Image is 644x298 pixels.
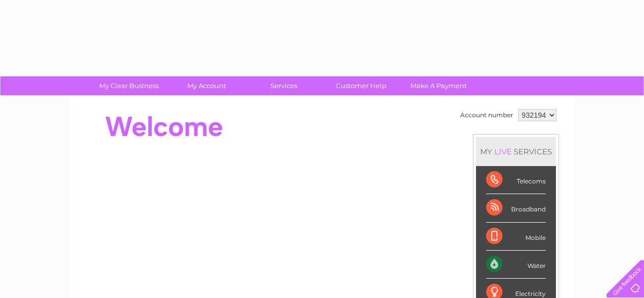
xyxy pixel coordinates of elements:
[486,194,546,222] div: Broadband
[242,76,326,95] a: Services
[486,166,546,194] div: Telecoms
[397,76,481,95] a: Make A Payment
[486,223,546,251] div: Mobile
[486,251,546,279] div: Water
[476,137,556,166] div: MY SERVICES
[319,76,403,95] a: Customer Help
[458,106,516,124] td: Account number
[164,76,248,95] a: My Account
[87,76,171,95] a: My Clear Business
[492,147,514,156] div: LIVE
